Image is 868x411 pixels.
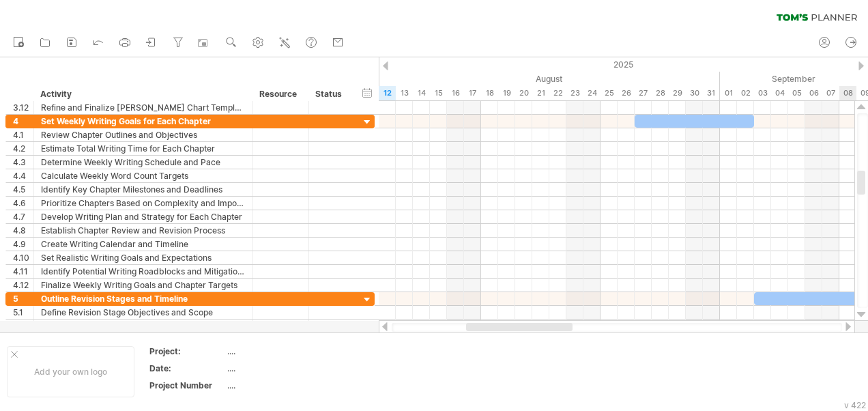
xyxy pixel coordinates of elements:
[720,86,737,100] div: Monday, 1 September 2025
[41,238,246,251] div: Create Writing Calendar and Timeline
[7,346,134,397] div: Add your own logo
[13,224,33,237] div: 4.8
[13,156,33,169] div: 4.3
[481,86,498,100] div: Monday, 18 August 2025
[227,345,342,357] div: ....
[41,101,246,114] div: Refine and Finalize [PERSON_NAME] Chart Template Design
[583,86,601,100] div: Sunday, 24 August 2025
[13,238,33,251] div: 4.9
[13,251,33,264] div: 4.10
[41,265,246,278] div: Identify Potential Writing Roadblocks and Mitigation Strategies
[464,86,481,100] div: Sunday, 17 August 2025
[618,86,635,100] div: Tuesday, 26 August 2025
[498,86,515,100] div: Tuesday, 19 August 2025
[259,87,301,101] div: Resource
[13,169,33,182] div: 4.4
[396,86,413,100] div: Wednesday, 13 August 2025
[652,86,669,100] div: Thursday, 28 August 2025
[149,345,225,357] div: Project:
[13,292,33,305] div: 5
[40,87,245,101] div: Activity
[844,400,866,410] div: v 422
[13,142,33,155] div: 4.2
[41,320,246,332] div: Identify Key Revision Stage Milestones and Deadlines
[413,86,430,100] div: Thursday, 14 August 2025
[13,306,33,319] div: 5.1
[13,279,33,292] div: 4.12
[41,279,246,292] div: Finalize Weekly Writing Goals and Chapter Targets
[839,86,856,100] div: Monday, 8 September 2025
[771,86,788,100] div: Thursday, 4 September 2025
[379,86,396,100] div: Tuesday, 12 August 2025
[13,128,33,141] div: 4.1
[13,210,33,223] div: 4.7
[41,197,246,210] div: Prioritize Chapters Based on Complexity and Importance
[149,380,225,391] div: Project Number
[447,86,464,100] div: Saturday, 16 August 2025
[669,86,686,100] div: Friday, 29 August 2025
[13,265,33,278] div: 4.11
[41,306,246,319] div: Define Revision Stage Objectives and Scope
[788,86,805,100] div: Friday, 5 September 2025
[703,86,720,100] div: Sunday, 31 August 2025
[737,86,754,100] div: Tuesday, 2 September 2025
[13,101,33,114] div: 3.12
[41,115,246,128] div: Set Weekly Writing Goals for Each Chapter
[532,86,549,100] div: Thursday, 21 August 2025
[41,251,246,264] div: Set Realistic Writing Goals and Expectations
[430,86,447,100] div: Friday, 15 August 2025
[805,86,822,100] div: Saturday, 6 September 2025
[601,86,618,100] div: Monday, 25 August 2025
[227,363,342,374] div: ....
[41,210,246,223] div: Develop Writing Plan and Strategy for Each Chapter
[754,86,771,100] div: Wednesday, 3 September 2025
[566,86,583,100] div: Saturday, 23 August 2025
[191,72,720,86] div: August 2025
[41,292,246,305] div: Outline Revision Stages and Timeline
[41,128,246,141] div: Review Chapter Outlines and Objectives
[149,363,225,374] div: Date:
[41,169,246,182] div: Calculate Weekly Word Count Targets
[13,197,33,210] div: 4.6
[635,86,652,100] div: Wednesday, 27 August 2025
[41,156,246,169] div: Determine Weekly Writing Schedule and Pace
[41,183,246,196] div: Identify Key Chapter Milestones and Deadlines
[227,380,342,391] div: ....
[13,115,33,128] div: 4
[549,86,566,100] div: Friday, 22 August 2025
[515,86,532,100] div: Wednesday, 20 August 2025
[686,86,703,100] div: Saturday, 30 August 2025
[13,183,33,196] div: 4.5
[315,87,345,101] div: Status
[13,320,33,332] div: 5.2
[822,86,839,100] div: Sunday, 7 September 2025
[41,142,246,155] div: Estimate Total Writing Time for Each Chapter
[41,224,246,237] div: Establish Chapter Review and Revision Process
